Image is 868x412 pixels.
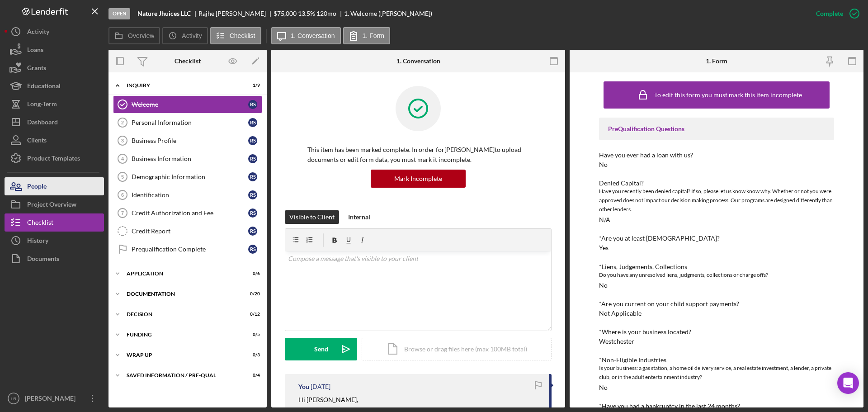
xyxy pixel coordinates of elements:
[599,300,834,308] div: *Are you current on your child support payments?
[807,5,863,23] button: Complete
[291,32,335,39] label: 1. Conversation
[344,210,375,224] button: Internal
[27,177,47,198] div: People
[298,396,358,403] mark: Hi [PERSON_NAME],
[599,244,609,251] div: Yes
[5,59,104,77] button: Grants
[5,23,104,41] button: Activity
[599,338,634,345] div: Westchester
[5,113,104,131] button: Dashboard
[121,210,124,216] tspan: 7
[599,310,642,317] div: Not Applicable
[244,312,260,317] div: 0 / 12
[371,170,466,188] button: Mark Incomplete
[289,210,335,224] div: Visible to Client
[608,125,825,133] div: PreQualification Questions
[248,154,257,163] div: R S
[599,263,834,270] div: *Liens, Judgements, Collections
[344,10,432,17] div: 1. Welcome ([PERSON_NAME])
[599,216,610,223] div: N/A
[198,10,274,17] div: Rajhe [PERSON_NAME]
[113,186,262,204] a: 6IdentificationRS
[343,27,390,44] button: 1. Form
[816,5,843,23] div: Complete
[27,232,48,252] div: History
[837,372,859,394] div: Open Intercom Messenger
[113,222,262,240] a: Credit ReportRS
[108,8,130,19] div: Open
[248,118,257,127] div: R S
[248,190,257,199] div: R S
[162,27,208,44] button: Activity
[113,150,262,168] a: 4Business InformationRS
[27,213,53,234] div: Checklist
[599,328,834,336] div: *Where is your business located?
[599,384,608,391] div: No
[5,177,104,195] button: People
[5,195,104,213] button: Project Overview
[132,246,248,253] div: Prequalification Complete
[654,91,802,99] div: To edit this form you must mark this item incomplete
[128,32,154,39] label: Overview
[248,136,257,145] div: R S
[599,180,834,187] div: Denied Capital?
[599,161,608,168] div: No
[285,210,339,224] button: Visible to Client
[182,32,202,39] label: Activity
[244,271,260,276] div: 0 / 6
[121,120,124,125] tspan: 2
[298,383,309,390] div: You
[137,10,191,17] b: Nature Jhuices LLC
[599,187,834,214] div: Have you recently been denied capital? If so, please let us know know why. Whether or not you wer...
[248,100,257,109] div: R S
[132,101,248,108] div: Welcome
[248,172,257,181] div: R S
[314,338,328,360] div: Send
[27,95,57,115] div: Long-Term
[5,77,104,95] a: Educational
[5,389,104,407] button: LR[PERSON_NAME]
[244,373,260,378] div: 0 / 4
[599,152,834,159] div: Have you ever had a loan with us?
[5,213,104,232] button: Checklist
[599,235,834,242] div: *Are you at least [DEMOGRAPHIC_DATA]?
[5,232,104,250] button: History
[210,27,261,44] button: Checklist
[132,227,248,235] div: Credit Report
[316,10,336,17] div: 120 mo
[27,41,43,61] div: Loans
[175,57,201,65] div: Checklist
[27,131,47,152] div: Clients
[132,119,248,126] div: Personal Information
[127,373,237,378] div: Saved Information / Pre-Qual
[394,170,442,188] div: Mark Incomplete
[127,352,237,358] div: Wrap up
[121,156,124,161] tspan: 4
[113,240,262,258] a: Prequalification CompleteRS
[285,338,357,360] button: Send
[599,403,834,410] div: *Have you had a bankruptcy in the last 24 months?
[121,174,124,180] tspan: 5
[599,270,834,279] div: Do you have any unresolved liens, judgments, collections or charge offs?
[244,83,260,88] div: 1 / 9
[127,83,237,88] div: Inquiry
[127,271,237,276] div: Application
[5,149,104,167] button: Product Templates
[248,208,257,218] div: R S
[248,227,257,236] div: R S
[113,132,262,150] a: 3Business ProfileRS
[121,138,124,143] tspan: 3
[298,10,315,17] div: 13.5 %
[27,149,80,170] div: Product Templates
[244,332,260,337] div: 0 / 5
[5,41,104,59] button: Loans
[132,173,248,180] div: Demographic Information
